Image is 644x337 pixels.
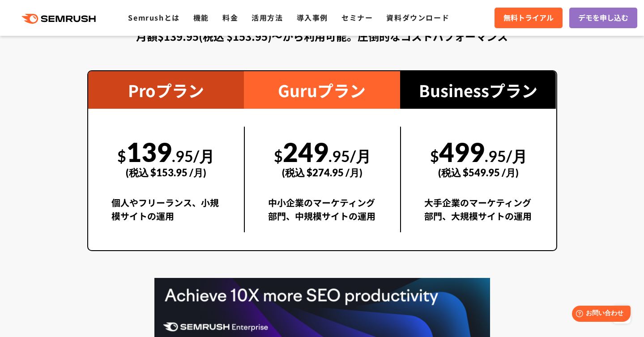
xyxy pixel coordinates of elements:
[94,53,101,60] img: tab_keywords_by_traffic_grey.svg
[424,196,533,232] div: 大手企業のマーケティング部門、大規模サイトの運用
[268,127,377,188] div: 249
[23,23,103,31] div: ドメイン: [DOMAIN_NAME]
[578,12,628,24] span: デモを申し込む
[40,54,75,60] div: ドメイン概要
[268,157,377,188] div: (税込 $274.95 /月)
[564,302,634,327] iframe: Help widget launcher
[252,12,283,23] a: 活用方法
[485,147,527,165] span: .95/月
[424,127,533,188] div: 499
[111,196,221,232] div: 個人やフリーランス、小規模サイトの運用
[111,157,221,188] div: (税込 $153.95 /月)
[88,71,244,109] div: Proプラン
[400,71,556,109] div: Businessプラン
[104,54,144,60] div: キーワード流入
[297,12,328,23] a: 導入事例
[117,147,126,165] span: $
[222,12,238,23] a: 料金
[128,12,179,23] a: Semrushとは
[341,12,373,23] a: セミナー
[87,28,557,44] div: 月額$139.95(税込 $153.95)〜から利用可能。圧倒的なコストパフォーマンス
[424,157,533,188] div: (税込 $549.95 /月)
[14,23,21,31] img: website_grey.svg
[495,8,563,28] a: 無料トライアル
[244,71,400,109] div: Guruプラン
[569,8,637,28] a: デモを申し込む
[193,12,209,23] a: 機能
[328,147,371,165] span: .95/月
[14,14,21,21] img: logo_orange.svg
[111,127,221,188] div: 139
[503,12,554,24] span: 無料トライアル
[172,147,214,165] span: .95/月
[386,12,449,23] a: 資料ダウンロード
[430,147,439,165] span: $
[274,147,283,165] span: $
[30,53,38,60] img: tab_domain_overview_orange.svg
[268,196,377,232] div: 中小企業のマーケティング部門、中規模サイトの運用
[25,14,44,21] div: v 4.0.25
